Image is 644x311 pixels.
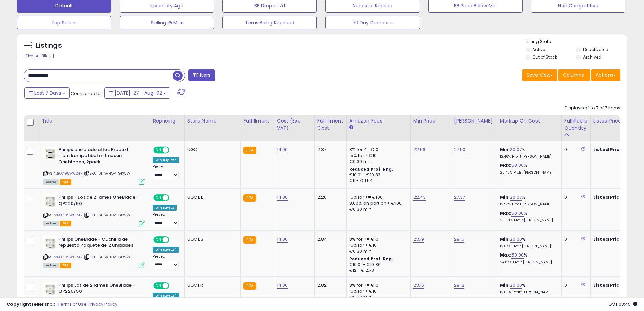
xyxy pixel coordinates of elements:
a: Terms of Use [58,301,87,307]
div: 0 [564,236,585,242]
div: Clear All Filters [24,53,54,59]
b: Listed Price: [593,146,624,153]
div: Store Name [187,117,238,125]
div: €10.01 - €10.86 [349,262,405,268]
a: B0795W624R [57,212,83,218]
b: Min: [500,282,510,288]
p: 25.58% Profit [PERSON_NAME] [500,218,556,223]
label: Out of Stock [532,54,557,60]
div: 15% for > €10 [349,288,405,294]
div: Win BuyBox [153,205,177,211]
div: 2.26 [317,194,341,200]
div: % [500,162,556,175]
div: 2.82 [317,282,341,288]
a: 50.00 [511,210,524,217]
b: Philips - Lot de 2 lames OneBlade - QP220/50 [58,194,141,208]
div: Preset: [153,212,179,227]
div: [PERSON_NAME] [454,117,494,125]
b: Philips OneBlade - Cuchilla de repuesto Paquete de 2 unidades [58,236,141,250]
b: Min: [500,236,510,242]
span: FBA [60,221,71,226]
span: All listings currently available for purchase on Amazon [43,179,59,185]
a: B0795W624R [57,254,83,260]
div: €0.30 min [349,248,405,254]
b: Listed Price: [593,194,624,200]
div: % [500,252,556,265]
button: Save View [522,69,557,81]
img: 51IP+epL9kL._SL40_.jpg [43,282,57,296]
div: Preset: [153,164,179,180]
a: 23.16 [413,282,424,289]
span: ON [154,147,163,153]
div: Repricing [153,117,182,125]
span: All listings currently available for purchase on Amazon [43,221,59,226]
a: 23.19 [413,236,424,243]
small: FBA [243,282,256,290]
div: 15% for <= €100 [349,194,405,200]
small: FBA [243,194,256,202]
b: Min: [500,194,510,200]
div: % [500,210,556,223]
a: 28.15 [454,236,465,243]
b: Listed Price: [593,236,624,242]
span: ON [154,195,163,201]
button: Selling @ Max [120,16,214,29]
label: Archived [583,54,601,60]
span: | SKU: 6I-WHQV-GKWW [84,212,130,218]
small: FBA [243,147,256,154]
span: Columns [563,72,584,79]
img: 51IP+epL9kL._SL40_.jpg [43,194,57,208]
img: 51IP+epL9kL._SL40_.jpg [43,147,57,160]
span: Compared to: [71,90,102,97]
span: OFF [168,237,179,242]
div: % [500,194,556,207]
b: Max: [500,252,512,258]
div: 8% for <= €10 [349,282,405,288]
span: 2025-08-14 08:45 GMT [608,301,637,307]
a: 28.12 [454,282,465,289]
b: Listed Price: [593,282,624,288]
small: Amazon Fees. [349,125,353,131]
p: 24.87% Profit [PERSON_NAME] [500,260,556,265]
b: Min: [500,146,510,153]
a: 20.07 [510,146,522,153]
a: 27.37 [454,194,466,201]
span: FBA [60,179,71,185]
div: Win BuyBox * [153,157,179,163]
div: 2.84 [317,236,341,242]
div: % [500,147,556,159]
th: The percentage added to the cost of goods (COGS) that forms the calculator for Min & Max prices. [497,115,561,141]
a: 20.00 [510,236,522,243]
div: ASIN: [43,194,145,226]
a: B0795W624R [57,171,83,176]
div: €11 - €11.54 [349,178,405,184]
div: Win BuyBox * [153,247,179,253]
a: 50.00 [511,252,524,259]
a: 14.00 [277,194,288,201]
a: 22.43 [413,194,426,201]
span: ON [154,237,163,242]
div: Fulfillment Cost [317,117,343,132]
p: 25.45% Profit [PERSON_NAME] [500,170,556,175]
button: Top Sellers [17,16,111,29]
div: UGC [187,147,236,153]
span: OFF [168,195,179,201]
div: 2.37 [317,147,341,153]
span: OFF [168,147,179,153]
a: 27.50 [454,146,466,153]
small: FBA [243,236,256,244]
button: Last 7 Days [24,87,70,99]
span: FBA [60,263,71,268]
b: Reduced Prof. Rng. [349,166,393,172]
div: ASIN: [43,147,145,184]
div: Amazon Fees [349,117,408,125]
span: [DATE]-27 - Aug-02 [115,90,162,96]
span: | SKU: 6I-WHQV-GKWW [84,254,130,260]
p: 12.46% Profit [PERSON_NAME] [500,154,556,159]
div: 15% for > €10 [349,242,405,248]
div: Markup on Cost [500,117,558,125]
strong: Copyright [7,301,31,307]
a: 20.07 [510,194,522,201]
div: €12 - €12.73 [349,268,405,273]
a: 14.00 [277,146,288,153]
